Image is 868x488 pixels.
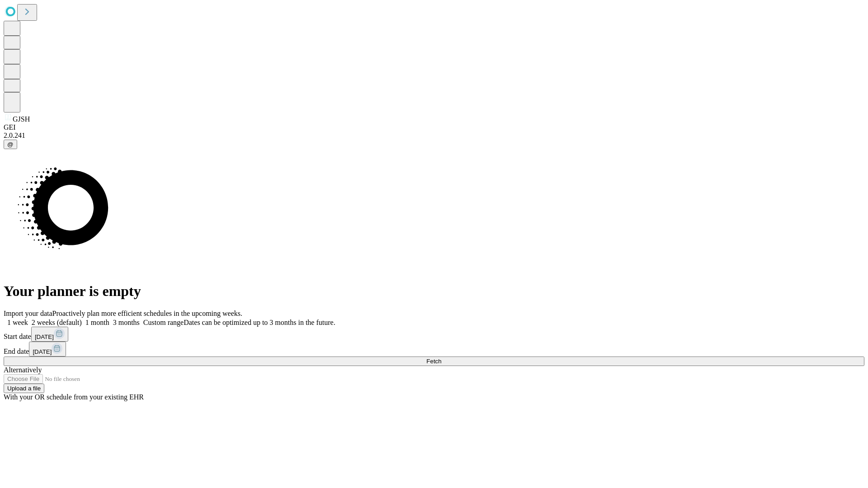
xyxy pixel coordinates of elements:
span: Custom range [143,319,184,326]
span: GJSH [13,115,30,123]
span: Dates can be optimized up to 3 months in the future. [184,319,335,326]
span: 1 week [7,319,28,326]
span: Import your data [4,310,52,317]
span: With your OR schedule from your existing EHR [4,393,144,401]
span: @ [7,141,14,148]
button: Fetch [4,357,864,366]
span: [DATE] [35,333,54,340]
span: Proactively plan more efficient schedules in the upcoming weeks. [52,310,242,317]
span: 1 month [85,319,109,326]
span: 3 months [113,319,140,326]
button: [DATE] [29,342,66,357]
button: Upload a file [4,384,44,393]
span: Fetch [426,358,441,365]
button: @ [4,140,17,149]
div: GEI [4,123,864,131]
span: [DATE] [33,348,52,355]
span: Alternatively [4,366,42,374]
div: End date [4,342,864,357]
div: 2.0.241 [4,131,864,140]
span: 2 weeks (default) [32,319,82,326]
div: Start date [4,327,864,342]
button: [DATE] [31,327,68,342]
h1: Your planner is empty [4,283,864,300]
